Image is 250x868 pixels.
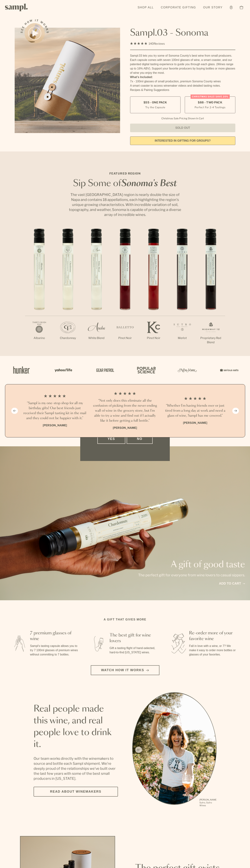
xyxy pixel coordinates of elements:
li: 5 / 7 [139,229,168,352]
button: Next slide [232,408,239,414]
small: Try the Capsule [145,105,165,109]
li: 2 / 7 [54,229,82,352]
a: interested in gifting for groups? [130,136,236,145]
li: 7 / 7 [197,229,225,356]
p: Merlot [168,336,197,340]
p: White Blend [82,336,111,340]
button: Previous slide [11,408,18,414]
span: $55 - One Pack [143,101,167,104]
ul: carousel [132,692,217,807]
button: Sold Out [130,124,236,132]
h3: “Whether I'm having friends over or just tired from a long day at work and need a glass of wine, ... [163,403,227,418]
p: Pinot Noir [111,336,139,340]
span: $88 - Two Pack [198,101,222,104]
p: Proprietary Red Blend [197,336,225,345]
li: 3 / 4 [163,391,227,430]
p: Pinot Noir [139,336,168,340]
p: A gift of good taste [138,560,245,569]
li: 6 / 7 [168,229,197,352]
div: Christmas SALE! Save 20% [190,94,230,99]
li: 1 / 7 [25,229,54,352]
a: Corporate Gifting [159,4,198,11]
li: 1 / 4 [23,391,87,430]
p: Albarino [25,336,54,340]
img: Sampl logo [5,4,28,11]
a: Shop All [136,4,155,11]
b: [PERSON_NAME] [183,421,207,425]
li: 3 / 7 [82,229,111,352]
a: Our Story [201,4,224,11]
button: See how it works [25,23,45,43]
small: Perfect For 2-4 Tastings [195,105,225,109]
li: 2 / 4 [93,391,157,430]
p: [PERSON_NAME] Sutro, Sutro Wines [199,798,217,807]
div: slide 1 [132,692,217,807]
li: 4 / 7 [111,229,139,352]
p: The perfect gift for everyone from wine lovers to casual sippers. [138,573,245,578]
a: Add to cart [219,581,245,586]
button: No [127,434,153,444]
button: Yes [97,434,125,444]
h3: “Sampl is my one-stop shop for all my birthday gifts! Our best friends just received their Sampl ... [23,401,87,421]
b: [PERSON_NAME] [113,426,137,430]
img: Sampl.03 - Sonoma [15,28,120,133]
b: [PERSON_NAME] [43,424,67,427]
h3: “Not only does this eliminate all the confusion of picking from the never ending wall of wine in ... [93,398,157,423]
div: 140Reviews [130,41,165,46]
p: Chardonnay [54,336,82,340]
